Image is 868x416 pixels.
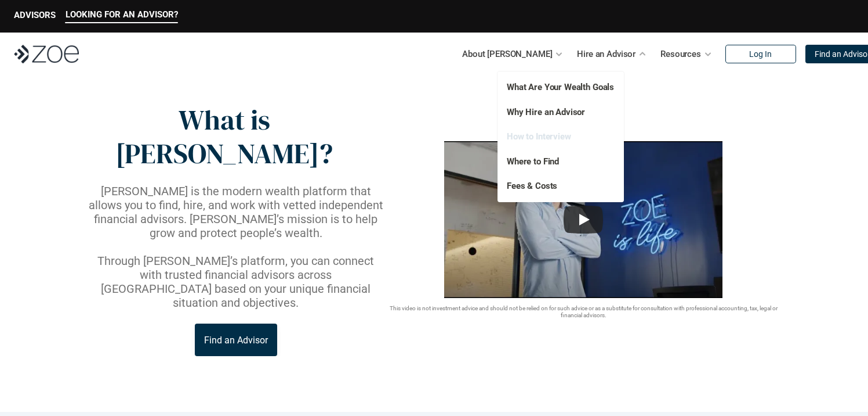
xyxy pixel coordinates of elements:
a: Log In [725,45,796,63]
a: What Are Your Wealth Goals [507,82,614,92]
p: About [PERSON_NAME] [462,45,552,63]
p: This video is not investment advice and should not be relied on for such advice or as a substitut... [386,305,782,319]
a: Why Hire an Advisor [507,107,585,117]
p: Resources [660,45,701,63]
a: How to Interview [507,131,571,142]
p: Hire an Advisor [577,45,635,63]
p: What is [PERSON_NAME]? [86,103,362,170]
p: Through [PERSON_NAME]’s platform, you can connect with trusted financial advisors across [GEOGRAP... [86,254,386,310]
a: Find an Advisor [195,324,277,356]
p: ADVISORS [14,10,56,20]
p: Find an Advisor [204,335,268,346]
a: Where to Find [507,156,559,167]
button: Play [564,206,603,234]
p: Log In [749,49,772,59]
a: Fees & Costs [507,181,557,191]
p: LOOKING FOR AN ADVISOR? [66,9,178,20]
img: sddefault.webp [444,141,722,298]
p: [PERSON_NAME] is the modern wealth platform that allows you to find, hire, and work with vetted i... [86,184,386,240]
